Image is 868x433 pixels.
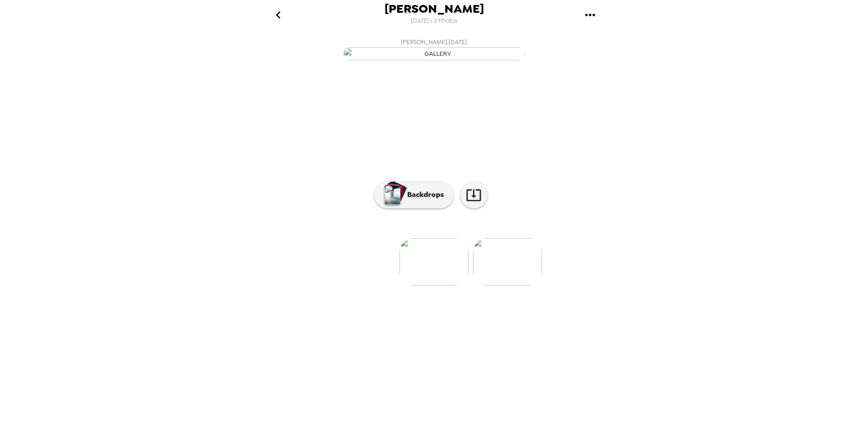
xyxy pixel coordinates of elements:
[411,15,458,27] span: [DATE] • 2 Photos
[385,3,484,15] span: [PERSON_NAME]
[252,34,616,63] button: [PERSON_NAME],[DATE]
[399,238,469,285] img: gallery
[473,238,542,285] img: gallery
[403,189,444,200] p: Backdrops
[401,37,467,47] span: [PERSON_NAME] , [DATE]
[343,47,525,60] img: gallery
[374,181,454,208] button: Backdrops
